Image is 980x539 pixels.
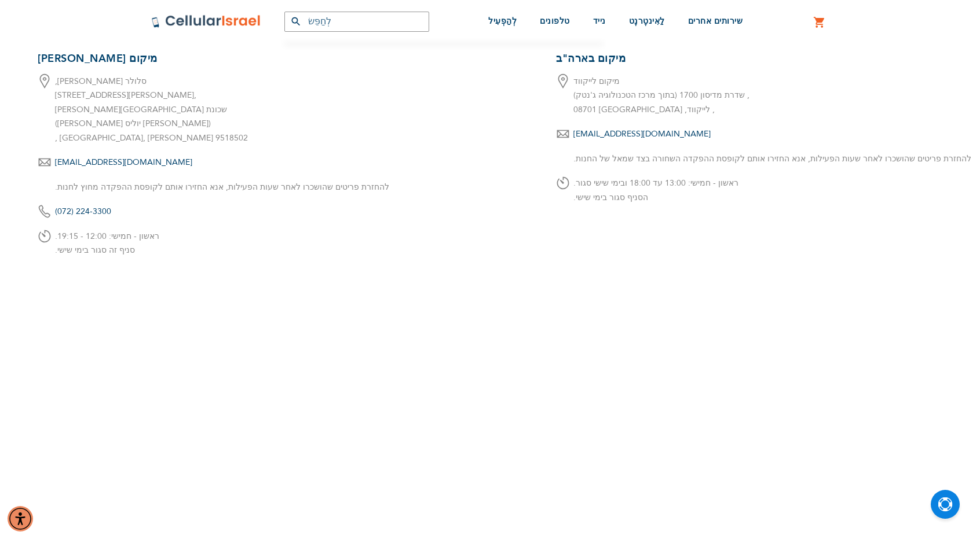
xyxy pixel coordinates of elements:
[573,90,749,101] font: , שדרת מדיסון 1700 (בתוך מרכז הטכנולוגיה ג'נטק)
[55,182,389,193] font: להחזרת פריטים שהושכרו לאחר שעות הפעילות, אנא החזירו אותם לקופסת ההפקדה מחוץ לחנות.
[55,118,211,129] font: ([PERSON_NAME] יוליס [PERSON_NAME])
[488,16,517,27] font: לְהַפְעִיל
[573,153,971,164] font: להחזרת פריטים שהושכרו לאחר שעות הפעילות, אנא החזירו אותם לקופסת ההפקדה השחורה בצד שמאל של החנות.
[573,104,715,115] font: , לייקווד, [GEOGRAPHIC_DATA] 08701
[573,192,648,203] font: הסניף סגור בימי שישי.
[55,132,248,143] font: , [GEOGRAPHIC_DATA], [PERSON_NAME] 9518502
[55,76,147,87] font: סלולר [PERSON_NAME],
[55,245,135,256] font: סניף זה סגור בימי שישי.
[540,16,570,27] font: טלפונים
[284,12,429,32] input: לְחַפֵּשׂ
[573,128,711,139] a: [EMAIL_ADDRESS][DOMAIN_NAME]
[8,506,33,531] div: Accessibility Menu
[556,51,626,66] font: מיקום בארה"ב
[573,76,620,87] font: מיקום לייקווד
[688,16,743,27] font: שירותים אחרים
[593,16,606,27] font: נייד
[55,206,111,217] a: (072) 224-3300
[629,16,665,27] font: לַאִינטֶרנֶט
[55,157,192,168] a: [EMAIL_ADDRESS][DOMAIN_NAME]
[55,90,196,101] font: [STREET_ADDRESS][PERSON_NAME],
[55,104,227,115] font: שכונת [GEOGRAPHIC_DATA][PERSON_NAME]
[573,178,738,189] font: ראשון - חמישי: 13:00 עד 18:00 ובימי שישי סגור.
[55,231,159,242] font: ראשון - חמישי: 12:00 - 19:15.
[151,14,261,28] img: לוגו סלולר ישראל
[38,51,158,66] font: מיקום [PERSON_NAME]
